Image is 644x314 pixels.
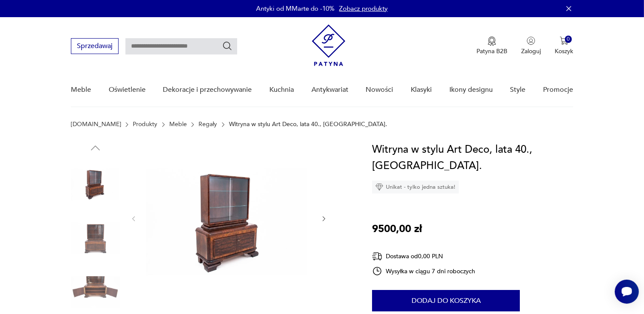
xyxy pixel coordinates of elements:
a: Zobacz produkty [339,4,388,13]
a: Meble [71,73,91,106]
p: Witryna w stylu Art Deco, lata 40., [GEOGRAPHIC_DATA]. [229,121,387,128]
a: Sprzedawaj [71,44,119,50]
p: 9500,00 zł [372,221,422,237]
p: Antyki od MMarte do -10% [256,4,335,13]
button: Zaloguj [521,36,541,55]
p: Patyna B2B [476,47,507,55]
button: 0Koszyk [555,36,573,55]
h1: Witryna w stylu Art Deco, lata 40., [GEOGRAPHIC_DATA]. [372,142,573,174]
a: Produkty [133,121,157,128]
a: Nowości [366,73,393,106]
a: Style [510,73,525,106]
a: Ikona medaluPatyna B2B [476,36,507,55]
img: Zdjęcie produktu Witryna w stylu Art Deco, lata 40., Polska. [71,214,120,263]
button: Patyna B2B [476,36,507,55]
img: Patyna - sklep z meblami i dekoracjami vintage [312,24,345,66]
a: Antykwariat [311,73,348,106]
a: Regały [198,121,217,128]
a: Kuchnia [269,73,294,106]
div: Wysyłka w ciągu 7 dni roboczych [372,266,475,276]
img: Zdjęcie produktu Witryna w stylu Art Deco, lata 40., Polska. [146,142,312,294]
iframe: Smartsupp widget button [615,280,639,304]
img: Ikona diamentu [375,183,383,191]
img: Ikona medalu [488,36,496,46]
a: Dekoracje i przechowywanie [163,73,252,106]
a: Ikony designu [449,73,493,106]
button: Sprzedawaj [71,38,119,54]
p: Koszyk [555,47,573,55]
a: [DOMAIN_NAME] [71,121,121,128]
img: Zdjęcie produktu Witryna w stylu Art Deco, lata 40., Polska. [71,159,120,208]
img: Ikonka użytkownika [527,36,535,45]
div: Dostawa od 0,00 PLN [372,251,475,262]
p: Zaloguj [521,47,541,55]
button: Szukaj [222,41,232,51]
img: Ikona dostawy [372,251,382,262]
button: Dodaj do koszyka [372,290,520,311]
a: Klasyki [411,73,432,106]
div: Unikat - tylko jedna sztuka! [372,181,459,193]
a: Meble [169,121,187,128]
a: Oświetlenie [109,73,146,106]
img: Ikona koszyka [560,36,568,45]
div: 0 [565,36,572,43]
a: Promocje [543,73,573,106]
